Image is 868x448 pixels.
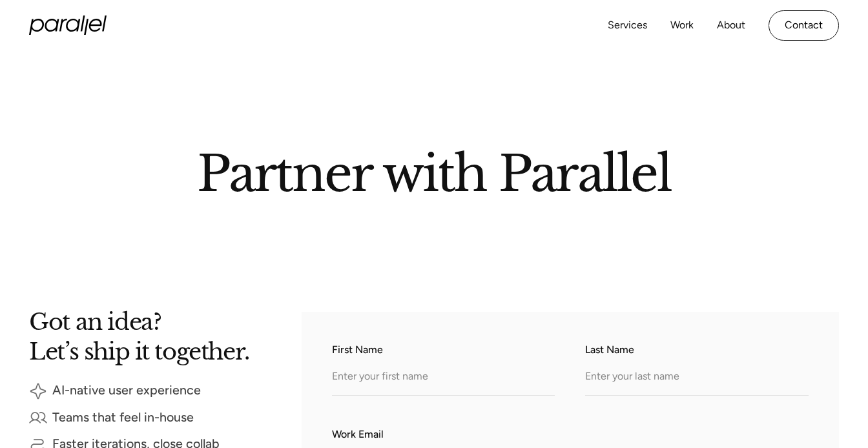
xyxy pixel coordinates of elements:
div: AI-native user experience [52,386,201,395]
label: Last Name [585,342,809,358]
div: Teams that feel in-house [52,412,194,422]
label: First Name [332,342,555,358]
a: Work [670,16,694,35]
label: Work Email [332,427,809,442]
input: Enter your last name [585,360,809,396]
a: About [717,16,745,35]
a: Services [608,16,647,35]
input: Enter your first name [332,360,555,396]
h2: Got an idea? Let’s ship it together. [29,312,262,361]
h2: Partner with Parallel [79,150,789,192]
a: Contact [769,10,839,41]
a: home [29,15,107,35]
